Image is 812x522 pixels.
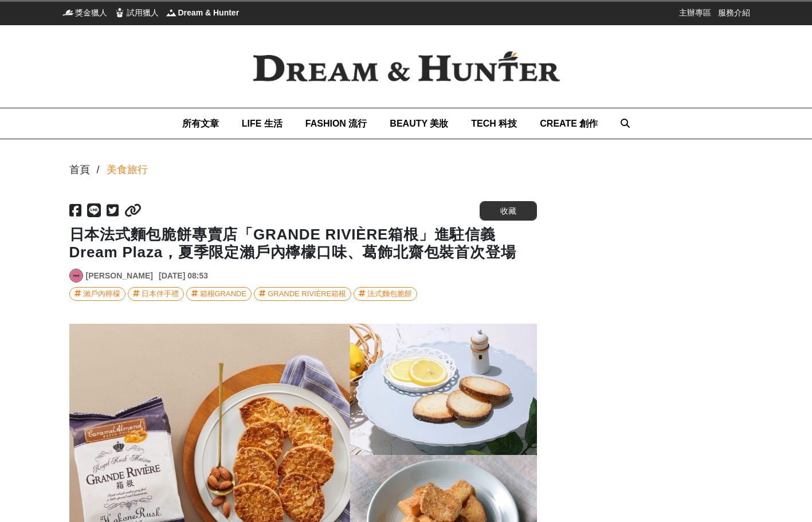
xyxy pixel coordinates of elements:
[114,7,159,18] a: 試用獵人試用獵人
[471,119,517,128] span: TECH 科技
[75,7,107,18] span: 獎金獵人
[305,108,367,139] a: FASHION 流行
[159,270,208,282] div: [DATE] 08:53
[69,269,83,282] a: Avatar
[242,108,283,139] a: LIFE 生活
[186,287,252,301] a: 箱根GRANDE
[114,7,125,18] img: 試用獵人
[69,287,125,301] a: 瀨戶內檸檬
[718,7,750,18] a: 服務介紹
[107,162,148,178] a: 美食旅行
[540,108,598,139] a: CREATE 創作
[234,33,578,100] img: Dream & Hunter
[540,119,598,128] span: CREATE 創作
[390,119,448,128] span: BEAUTY 美妝
[97,162,100,178] div: /
[70,269,83,282] img: Avatar
[69,226,537,261] h1: 日本法式麵包脆餅專賣店「GRANDE RIVIÈRE箱根」進駐信義Dream Plaza，夏季限定瀨戶內檸檬口味、葛飾北齋包裝首次登場
[127,7,159,18] span: 試用獵人
[69,162,90,178] div: 首頁
[242,119,283,128] span: LIFE 生活
[83,288,120,300] div: 瀨戶內檸檬
[367,288,412,300] div: 法式麵包脆餅
[200,288,247,300] div: 箱根GRANDE
[62,7,74,18] img: 獎金獵人
[679,7,711,18] a: 主辦專區
[166,7,240,18] a: Dream & HunterDream & Hunter
[182,108,219,139] a: 所有文章
[182,119,219,128] span: 所有文章
[471,108,517,139] a: TECH 科技
[142,288,179,300] div: 日本伴手禮
[390,108,448,139] a: BEAUTY 美妝
[128,287,184,301] a: 日本伴手禮
[305,119,367,128] span: FASHION 流行
[254,287,351,301] a: GRANDE RIVIÈRE箱根
[354,287,417,301] a: 法式麵包脆餅
[86,270,153,282] a: [PERSON_NAME]
[62,7,107,18] a: 獎金獵人獎金獵人
[166,7,177,18] img: Dream & Hunter
[480,201,537,221] button: 收藏
[268,288,346,300] div: GRANDE RIVIÈRE箱根
[178,7,240,18] span: Dream & Hunter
